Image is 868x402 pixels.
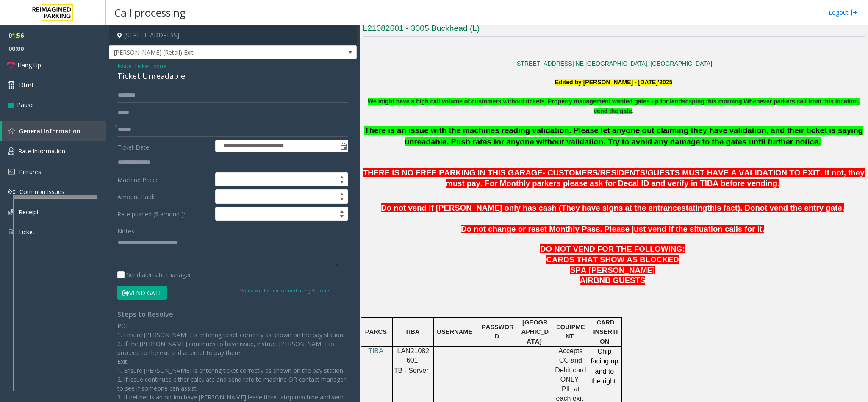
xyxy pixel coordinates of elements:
[336,197,348,203] span: Decrease value
[515,60,712,67] a: [STREET_ADDRESS] NE [GEOGRAPHIC_DATA], [GEOGRAPHIC_DATA]
[707,203,755,212] span: this fact). Do
[19,168,41,176] span: Pictures
[18,147,65,155] span: Rate Information
[117,311,348,319] h4: Steps to Resolve
[117,270,191,279] label: Send alerts to manager
[555,79,673,86] b: Edited by [PERSON_NAME] - [DATE]'2025
[363,23,865,37] h3: L21082601 - 3005 Buckhead (L)
[109,25,357,45] h4: [STREET_ADDRESS]
[2,121,106,141] a: General Information
[19,80,33,89] span: Dtmf
[8,228,14,236] img: 'icon'
[594,98,860,114] span: .
[364,126,863,146] span: There is an issue with the machines reading validation. Please let anyone out claiming they have ...
[115,207,213,221] label: Rate pushed ($ amount):
[8,189,15,195] img: 'icon'
[556,324,585,340] span: EQUIPMENT
[115,140,213,152] label: Ticket Date:
[755,203,844,212] span: not vend the entry gate.
[368,98,743,105] span: We might have a high call volume of customers without tickets. Property management wanted gates u...
[363,168,865,188] span: THERE IS NO FREE PARKING IN THIS GARAGE- CUSTOMERS/RESIDENTS/GUESTS MUST HAVE A VALIDATION TO EXI...
[117,224,136,236] label: Notes:
[115,189,213,204] label: Amount Paid:
[368,348,383,355] a: TIBA
[365,328,387,335] span: PARCS
[851,8,857,17] img: logout
[109,46,307,59] span: [PERSON_NAME] (Retail) Exit
[461,225,764,233] span: Do not change or reset Monthly Pass. Please just vend if the situation calls for it.
[570,266,655,274] span: SPA [PERSON_NAME]
[368,347,383,355] span: TIBA
[521,319,549,345] span: [GEOGRAPHIC_DATA]
[556,385,583,402] span: PIL at each exit
[17,100,34,109] span: Pause
[336,190,348,197] span: Increase value
[336,207,348,214] span: Increase value
[593,319,618,345] span: CARD INSERTION
[381,203,681,212] span: Do not vend if [PERSON_NAME] only has cash (They have signs at the entrance
[546,255,679,264] span: CARDS THAT SHOW AS BLOCKED
[394,367,429,374] span: TB - Server
[482,324,514,340] span: PASSWORD
[17,61,41,69] span: Hang Up
[19,127,80,135] span: General Information
[8,209,14,215] img: 'icon'
[829,8,857,17] a: Logout
[134,61,166,70] span: Ticket Issue
[8,128,15,134] img: 'icon'
[336,180,348,186] span: Decrease value
[591,348,618,385] span: Chip facing up and to the right
[117,286,167,300] button: Vend Gate
[405,328,419,335] span: TIBA
[336,214,348,221] span: Decrease value
[117,70,348,82] div: Ticket Unreadable
[338,140,348,152] span: Toggle popup
[336,173,348,180] span: Increase value
[132,62,166,70] span: -
[8,169,15,175] img: 'icon'
[540,244,685,253] span: DO NOT VEND FOR THE FOLLOWING:
[19,188,64,196] span: Common Issues
[681,203,707,212] span: stating
[117,61,132,70] span: Issue
[115,172,213,187] label: Machine Price:
[580,276,645,285] span: AIRBNB GUESTS
[8,147,14,155] img: 'icon'
[594,98,860,114] b: Whenever parkers call from this location, vend the gate
[239,287,329,294] small: Vend will be performed using 9# tone
[437,328,472,335] span: USERNAME
[110,2,190,23] h3: Call processing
